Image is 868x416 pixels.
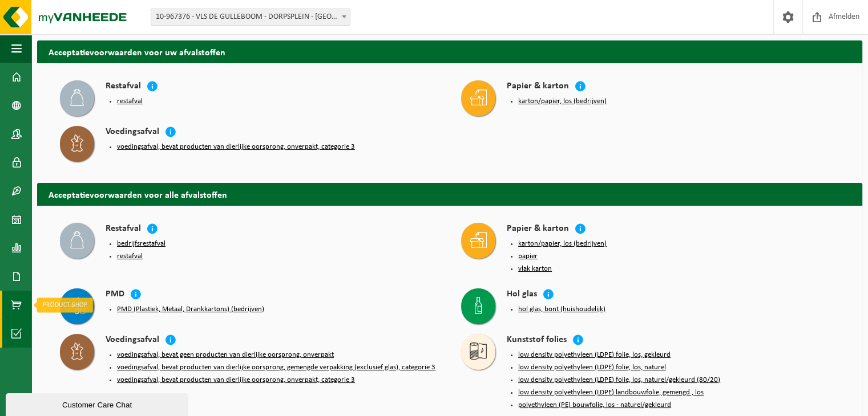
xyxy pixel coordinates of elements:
[151,9,350,26] span: 10-967376 - VLS DE GULLEBOOM - DORPSPLEIN - GULLEGEM
[518,401,671,410] button: polyethyleen (PE) bouwfolie, los - naturel/gekleurd
[518,305,605,314] button: hol glas, bont (huishoudelijk)
[518,252,538,261] button: papier
[106,80,141,93] h4: Restafval
[37,40,862,63] h2: Acceptatievoorwaarden voor uw afvalstoffen
[518,97,607,106] button: karton/papier, los (bedrijven)
[117,305,264,314] button: PMD (Plastiek, Metaal, Drankkartons) (bedrijven)
[117,97,143,106] button: restafval
[106,288,124,301] h4: PMD
[106,126,159,139] h4: Voedingsafval
[151,9,350,25] span: 10-967376 - VLS DE GULLEBOOM - DORPSPLEIN - GULLEGEM
[117,376,355,385] button: voedingsafval, bevat producten van dierlijke oorsprong, onverpakt, categorie 3
[117,142,355,152] button: voedingsafval, bevat producten van dierlijke oorsprong, onverpakt, categorie 3
[106,223,141,236] h4: Restafval
[117,239,165,248] button: bedrijfsrestafval
[518,376,720,385] button: low density polyethyleen (LDPE) folie, los, naturel/gekleurd (80/20)
[507,334,567,347] h4: Kunststof folies
[518,239,607,248] button: karton/papier, los (bedrijven)
[507,80,569,93] h4: Papier & karton
[117,350,334,360] button: voedingsafval, bevat geen producten van dierlijke oorsprong, onverpakt
[518,363,666,372] button: low density polyethyleen (LDPE) folie, los, naturel
[518,264,552,274] button: vlak karton
[518,388,704,397] button: low density polyethyleen (LDPE) landbouwfolie, gemengd , los
[37,183,862,205] h2: Acceptatievoorwaarden voor alle afvalstoffen
[106,334,159,347] h4: Voedingsafval
[117,363,435,372] button: voedingsafval, bevat producten van dierlijke oorsprong, gemengde verpakking (exclusief glas), cat...
[507,288,537,301] h4: Hol glas
[6,391,191,416] iframe: chat widget
[507,223,569,236] h4: Papier & karton
[518,350,671,360] button: low density polyethyleen (LDPE) folie, los, gekleurd
[117,252,143,261] button: restafval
